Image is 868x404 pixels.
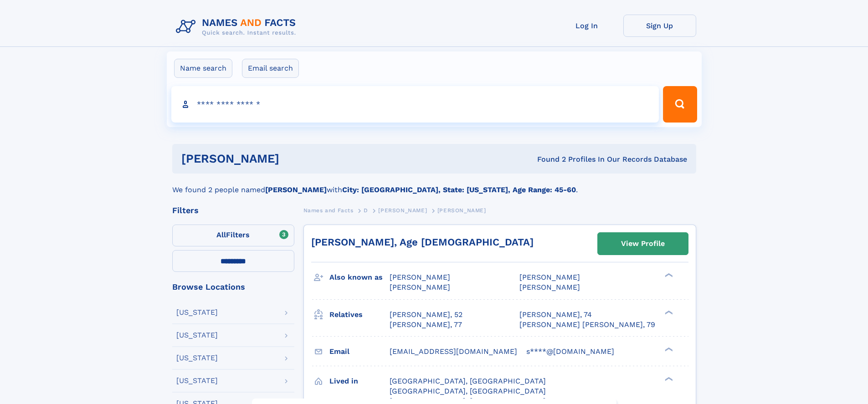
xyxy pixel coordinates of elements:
[408,154,687,164] div: Found 2 Profiles In Our Records Database
[172,15,303,39] img: Logo Names and Facts
[621,233,665,254] div: View Profile
[390,283,450,291] span: [PERSON_NAME]
[303,205,354,216] a: Names and Facts
[437,207,486,214] span: [PERSON_NAME]
[663,309,673,315] div: ❯
[390,310,462,320] a: [PERSON_NAME], 52
[181,153,408,164] h1: [PERSON_NAME]
[663,86,697,123] button: Search Button
[598,233,688,255] a: View Profile
[176,309,218,316] div: [US_STATE]
[172,206,294,215] div: Filters
[519,310,592,320] a: [PERSON_NAME], 74
[378,207,427,214] span: [PERSON_NAME]
[171,86,659,123] input: search input
[364,207,368,214] span: D
[216,230,226,239] span: All
[378,205,427,216] a: [PERSON_NAME]
[390,320,462,330] a: [PERSON_NAME], 77
[329,270,390,285] h3: Also known as
[663,376,673,382] div: ❯
[390,377,546,385] span: [GEOGRAPHIC_DATA], [GEOGRAPHIC_DATA]
[519,283,580,291] span: [PERSON_NAME]
[172,174,696,195] div: We found 2 people named with .
[663,346,673,352] div: ❯
[550,15,623,37] a: Log In
[519,273,580,281] span: [PERSON_NAME]
[364,205,368,216] a: D
[390,347,517,356] span: [EMAIL_ADDRESS][DOMAIN_NAME]
[176,332,218,339] div: [US_STATE]
[663,272,673,278] div: ❯
[342,185,576,194] b: City: [GEOGRAPHIC_DATA], State: [US_STATE], Age Range: 45-60
[176,354,218,362] div: [US_STATE]
[172,225,294,246] label: Filters
[176,377,218,384] div: [US_STATE]
[390,387,546,395] span: [GEOGRAPHIC_DATA], [GEOGRAPHIC_DATA]
[329,373,390,389] h3: Lived in
[329,344,390,359] h3: Email
[172,283,294,291] div: Browse Locations
[329,307,390,322] h3: Relatives
[390,273,450,281] span: [PERSON_NAME]
[623,15,696,37] a: Sign Up
[311,236,534,248] a: [PERSON_NAME], Age [DEMOGRAPHIC_DATA]
[519,320,655,330] a: [PERSON_NAME] [PERSON_NAME], 79
[265,185,327,194] b: [PERSON_NAME]
[242,59,299,78] label: Email search
[174,59,232,78] label: Name search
